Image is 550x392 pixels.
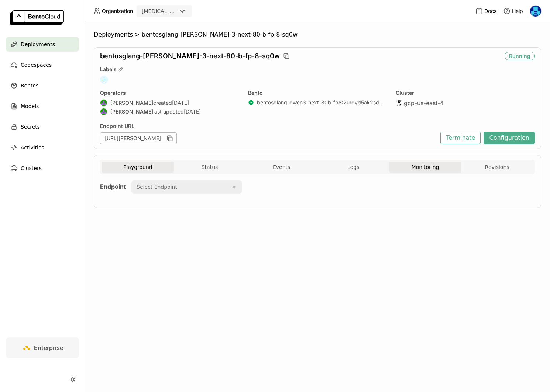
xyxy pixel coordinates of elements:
strong: [PERSON_NAME] [110,108,153,115]
span: [DATE] [172,100,189,106]
span: Help [512,8,523,14]
img: Shenyang Zhao [100,100,107,106]
img: Yi Guo [530,6,541,17]
a: Docs [475,7,496,15]
div: Endpoint URL [100,123,437,129]
span: gcp-us-east-4 [404,99,444,107]
span: Docs [484,8,496,14]
span: Deployments [94,31,133,38]
div: Operators [100,90,239,96]
button: Configuration [484,132,535,144]
span: Organization [102,8,133,14]
span: Enterprise [34,344,63,351]
a: Codespaces [6,58,79,72]
div: Select Endpoint [137,183,177,191]
img: Shenyang Zhao [100,108,107,115]
a: Deployments [6,37,79,52]
span: + [100,76,108,84]
button: Monitoring [389,162,461,173]
span: > [133,31,142,38]
svg: open [231,184,237,190]
a: Models [6,99,79,114]
img: logo [10,10,64,25]
input: Selected revia. [177,8,178,15]
div: Help [503,7,523,15]
span: Codespaces [21,60,52,69]
div: Running [505,52,535,60]
button: Status [174,162,246,173]
div: [MEDICAL_DATA] [142,7,176,15]
span: Activities [21,143,44,152]
a: bentosglang-qwen3-next-80b-fp8:2urdyd5ak2sdwrjn [257,99,387,106]
a: Activities [6,140,79,155]
div: last updated [100,108,239,115]
span: Bentos [21,81,38,90]
button: Playground [102,162,174,173]
a: Bentos [6,78,79,93]
a: Secrets [6,119,79,134]
nav: Breadcrumbs navigation [94,31,541,38]
strong: Endpoint [100,183,126,190]
span: Clusters [21,164,42,173]
button: Events [245,162,317,173]
span: Logs [347,164,359,170]
div: Bento [248,90,387,96]
span: bentosglang-[PERSON_NAME]-3-next-80-b-fp-8-sq0w [100,52,280,60]
div: created [100,99,239,107]
span: [DATE] [184,108,201,115]
span: Models [21,102,39,111]
span: bentosglang-[PERSON_NAME]-3-next-80-b-fp-8-sq0w [142,31,298,38]
button: Terminate [440,132,481,144]
a: Clusters [6,161,79,176]
span: Secrets [21,122,40,131]
button: Revisions [461,162,533,173]
div: Labels [100,66,535,73]
strong: [PERSON_NAME] [110,100,153,106]
a: Enterprise [6,337,79,358]
div: [URL][PERSON_NAME] [100,132,177,144]
span: Deployments [21,40,55,49]
div: Cluster [396,90,535,96]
